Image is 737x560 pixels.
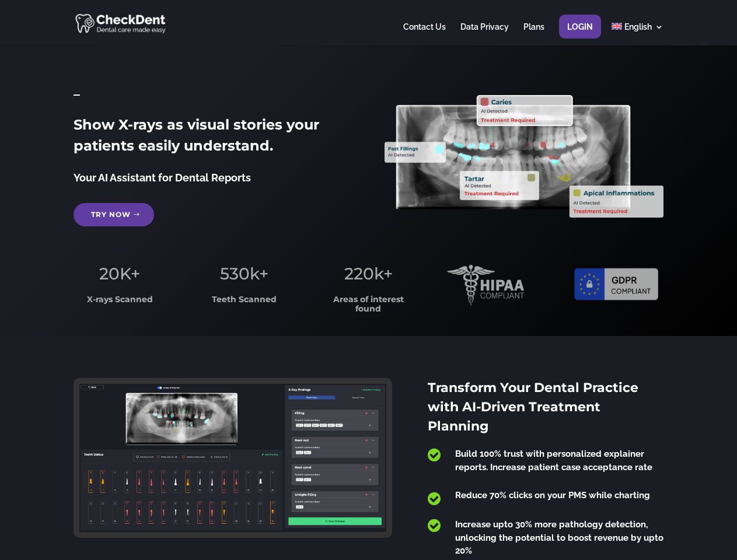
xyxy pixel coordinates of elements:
[428,518,441,533] span: 
[455,519,663,556] span: Increase upto 30% more pathology detection, unlocking the potential to boost revenue by upto 20%
[220,264,268,283] span: 530k+
[323,295,415,319] h3: Areas of interest found
[523,23,544,45] a: Plans
[428,491,441,506] span: 
[428,380,638,434] span: Transform Your Dental Practice with AI-Driven Treatment Planning
[624,22,652,32] span: English
[455,449,652,473] span: Build 100% trust with personalized explainer reports. Increase patient case acceptance rate
[344,264,393,283] span: 220k+
[612,23,663,45] a: English
[428,447,441,463] span: 
[567,23,593,45] a: Login
[75,12,167,34] img: CheckDent AI
[385,95,663,218] img: X_Ray_annotated
[74,203,154,226] a: Try Now
[74,114,352,162] h2: Show X-rays as visual stories your patients easily understand.
[99,264,140,283] span: 20K+
[74,82,80,98] span: _
[460,23,509,45] a: Data Privacy
[74,171,251,184] span: Your AI Assistant for Dental Reports
[403,23,446,45] a: Contact Us
[455,490,650,501] span: Reduce 70% clicks on your PMS while charting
